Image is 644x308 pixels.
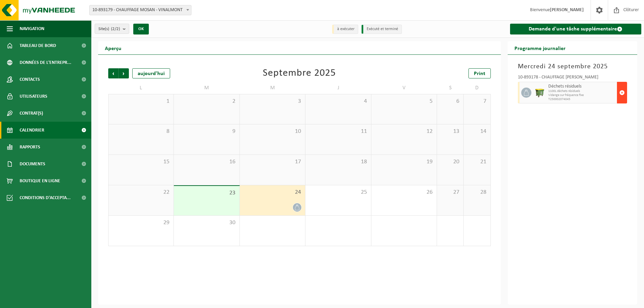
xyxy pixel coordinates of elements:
td: V [371,82,437,94]
div: Septembre 2025 [263,68,336,78]
span: 2 [177,98,236,105]
span: 10-893179 - CHAUFFAGE MOSAN - VINALMONT [89,5,191,15]
a: Print [468,68,491,78]
span: 28 [467,189,487,196]
span: 15 [112,158,170,166]
span: 22 [112,189,170,196]
span: 18 [309,158,367,166]
span: 14 [467,128,487,135]
h2: Aperçu [98,41,128,54]
span: 13 [440,128,460,135]
td: L [108,82,174,94]
td: M [240,82,305,94]
span: Tableau de bord [20,37,56,54]
span: 12 [375,128,433,135]
span: Rapports [20,139,40,156]
td: J [305,82,371,94]
span: 1100L déchets résiduels [548,89,616,93]
span: 5 [375,98,433,105]
li: à exécuter [332,25,358,34]
count: (2/2) [111,27,120,31]
span: Print [474,71,485,76]
td: M [174,82,239,94]
span: 16 [177,158,236,166]
span: Conditions d'accepta... [20,189,71,206]
span: Vidange sur fréquence fixe [548,93,616,97]
span: Utilisateurs [20,88,47,105]
li: Exécuté et terminé [362,25,402,34]
span: 17 [243,158,302,166]
span: 10 [243,128,302,135]
span: Contrat(s) [20,105,43,122]
span: 24 [243,189,302,196]
span: Suivant [119,68,129,78]
span: 7 [467,98,487,105]
img: WB-1100-HPE-GN-50 [535,88,545,98]
span: 25 [309,189,367,196]
span: 6 [440,98,460,105]
span: T250002074045 [548,97,616,101]
span: 21 [467,158,487,166]
span: Déchets résiduels [548,84,616,89]
span: 23 [177,189,236,197]
td: S [437,82,464,94]
span: Précédent [108,68,118,78]
span: 11 [309,128,367,135]
span: 4 [309,98,367,105]
span: 30 [177,219,236,227]
span: Données de l'entrepr... [20,54,71,71]
button: Site(s)(2/2) [95,24,129,34]
div: aujourd'hui [132,68,170,78]
span: 9 [177,128,236,135]
span: Calendrier [20,122,44,139]
span: Navigation [20,20,44,37]
button: OK [133,24,149,34]
span: 10-893179 - CHAUFFAGE MOSAN - VINALMONT [90,5,191,15]
span: Site(s) [98,24,120,34]
span: 3 [243,98,302,105]
span: 29 [112,219,170,227]
div: 10-893178 - CHAUFFAGE [PERSON_NAME] [518,75,627,82]
span: 27 [440,189,460,196]
a: Demande d'une tâche supplémentaire [510,24,642,34]
h2: Programme journalier [508,41,572,54]
span: Boutique en ligne [20,172,60,189]
span: 26 [375,189,433,196]
span: 20 [440,158,460,166]
strong: [PERSON_NAME] [550,7,584,13]
span: 19 [375,158,433,166]
h3: Mercredi 24 septembre 2025 [518,62,627,72]
span: 1 [112,98,170,105]
span: 8 [112,128,170,135]
td: D [464,82,490,94]
span: Documents [20,156,45,172]
span: Contacts [20,71,40,88]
